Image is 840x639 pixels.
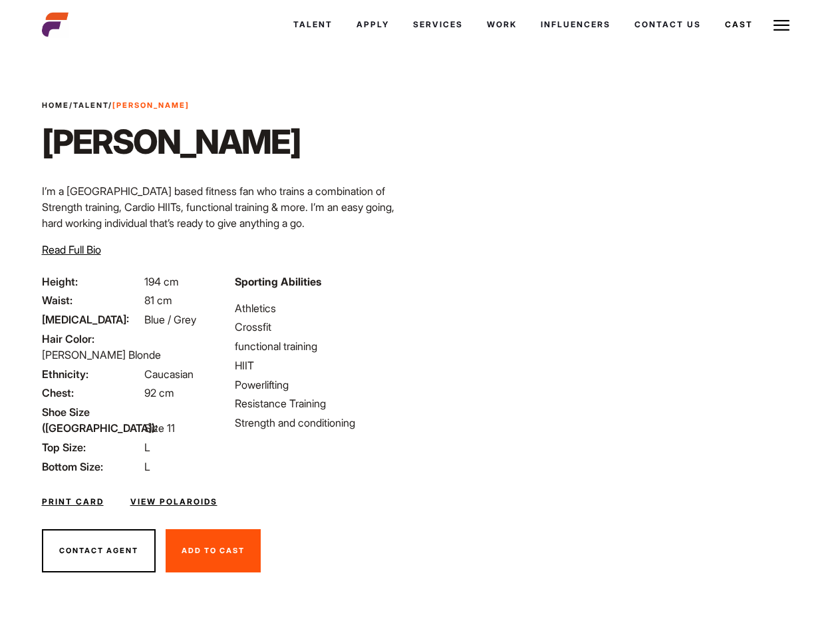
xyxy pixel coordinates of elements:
[144,294,172,307] span: 81 cm
[345,7,401,43] a: Apply
[42,529,156,573] button: Contact Agent
[42,101,69,110] a: Home
[144,441,150,454] span: L
[42,439,142,455] span: Top Size:
[235,357,412,373] li: HIIT
[112,101,190,110] strong: [PERSON_NAME]
[130,496,217,508] a: View Polaroids
[529,7,623,43] a: Influencers
[144,275,179,288] span: 194 cm
[235,275,321,288] strong: Sporting Abilities
[42,242,101,258] button: Read Full Bio
[235,377,412,393] li: Powerlifting
[42,183,412,231] p: I’m a [GEOGRAPHIC_DATA] based fitness fan who trains a combination of Strength training, Cardio H...
[42,366,142,382] span: Ethnicity:
[42,348,161,361] span: [PERSON_NAME] Blonde
[42,385,142,401] span: Chest:
[42,100,190,111] span: / /
[42,459,142,475] span: Bottom Size:
[475,7,529,43] a: Work
[42,404,142,436] span: Shoe Size ([GEOGRAPHIC_DATA]):
[42,496,104,508] a: Print Card
[144,367,194,381] span: Caucasian
[235,395,412,411] li: Resistance Training
[144,386,174,399] span: 92 cm
[42,243,101,256] span: Read Full Bio
[42,331,142,347] span: Hair Color:
[713,7,765,43] a: Cast
[144,313,196,326] span: Blue / Grey
[144,421,175,435] span: Size 11
[42,312,142,327] span: [MEDICAL_DATA]:
[235,319,412,335] li: Crossfit
[182,546,245,555] span: Add To Cast
[73,101,108,110] a: Talent
[42,274,142,290] span: Height:
[42,11,69,38] img: cropped-aefm-brand-fav-22-square.png
[235,338,412,354] li: functional training
[235,300,412,316] li: Athletics
[166,529,261,573] button: Add To Cast
[773,17,789,33] img: Burger icon
[623,7,713,43] a: Contact Us
[235,415,412,431] li: Strength and conditioning
[42,122,301,162] h1: [PERSON_NAME]
[144,460,150,473] span: L
[401,7,475,43] a: Services
[281,7,345,43] a: Talent
[42,292,142,308] span: Waist:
